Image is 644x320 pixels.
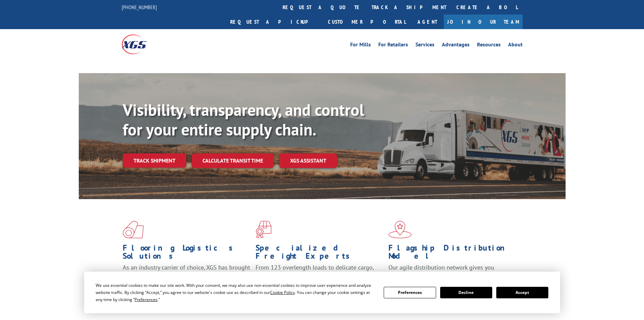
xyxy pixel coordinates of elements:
a: Calculate transit time [192,153,274,168]
a: Customer Portal [323,15,411,29]
a: Resources [477,42,501,49]
b: Visibility, transparency, and control for your entire supply chain. [123,99,364,140]
a: XGS ASSISTANT [279,153,337,168]
a: About [508,42,523,49]
p: From 123 overlength loads to delicate cargo, our experienced staff knows the best way to move you... [256,263,383,294]
h1: Specialized Freight Experts [256,244,383,263]
button: Accept [496,287,548,298]
a: For Mills [350,42,371,49]
a: Request a pickup [225,15,323,29]
a: Track shipment [123,153,186,168]
div: Cookie Consent Prompt [84,272,560,313]
span: Our agile distribution network gives you nationwide inventory management on demand. [388,263,513,279]
span: Cookie Policy [270,290,295,295]
a: Join Our Team [444,15,523,29]
span: Preferences [135,297,158,302]
a: Services [415,42,434,49]
h1: Flooring Logistics Solutions [123,244,251,263]
a: For Retailers [378,42,408,49]
img: xgs-icon-focused-on-flooring-red [256,221,271,238]
a: Advantages [442,42,470,49]
img: xgs-icon-total-supply-chain-intelligence-red [123,221,144,238]
h1: Flagship Distribution Model [388,244,516,263]
a: [PHONE_NUMBER] [122,4,157,10]
span: As an industry carrier of choice, XGS has brought innovation and dedication to flooring logistics... [123,263,250,287]
button: Preferences [384,287,436,298]
div: We use essential cookies to make our site work. With your consent, we may also use non-essential ... [96,282,376,303]
button: Decline [440,287,492,298]
a: Agent [411,15,444,29]
img: xgs-icon-flagship-distribution-model-red [388,221,412,238]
